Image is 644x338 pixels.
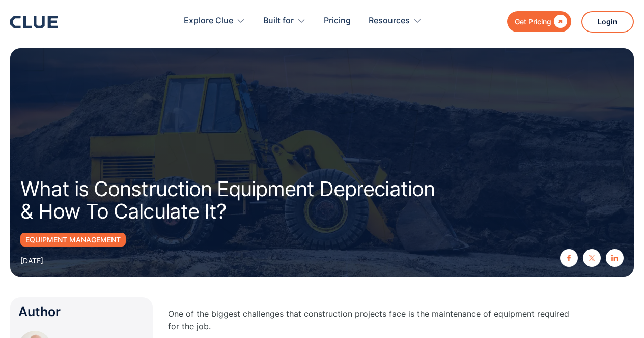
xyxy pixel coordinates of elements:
[581,11,634,33] a: Login
[611,255,618,261] img: linkedin icon
[369,5,410,37] div: Resources
[184,5,245,37] div: Explore Clue
[589,255,595,261] img: twitter X icon
[515,15,551,28] div: Get Pricing
[168,308,575,333] p: One of the biggest challenges that construction projects face is the maintenance of equipment req...
[184,5,233,37] div: Explore Clue
[20,233,126,247] a: Equipment Management
[551,15,567,28] div: 
[369,5,422,37] div: Resources
[324,5,351,37] a: Pricing
[20,254,43,267] div: [DATE]
[566,255,572,261] img: facebook icon
[507,11,571,32] a: Get Pricing
[263,5,306,37] div: Built for
[263,5,294,37] div: Built for
[20,178,443,223] h1: What is Construction Equipment Depreciation & How To Calculate It?
[18,305,145,318] div: Author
